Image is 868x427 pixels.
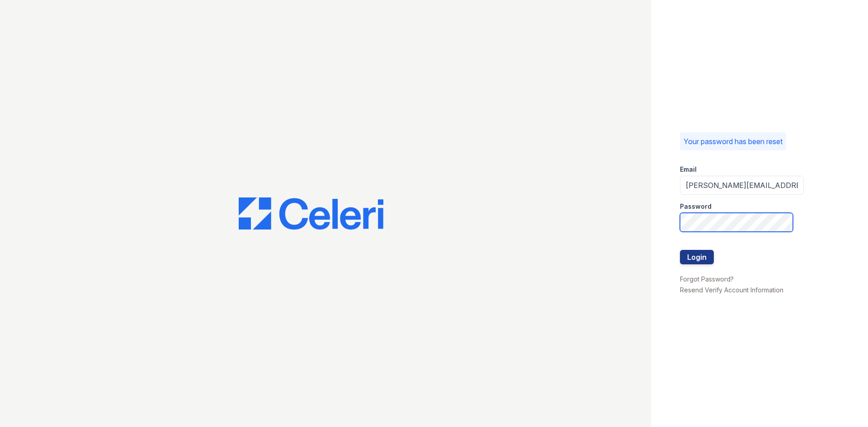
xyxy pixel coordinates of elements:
[680,250,714,264] button: Login
[680,286,783,294] a: Resend Verify Account Information
[684,136,783,147] p: Your password has been reset
[239,197,383,230] img: CE_Logo_Blue-a8612792a0a2168367f1c8372b55b34899dd931a85d93a1a3d3e32e68fde9ad4.png
[680,202,712,211] label: Password
[680,275,734,283] a: Forgot Password?
[680,165,697,174] label: Email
